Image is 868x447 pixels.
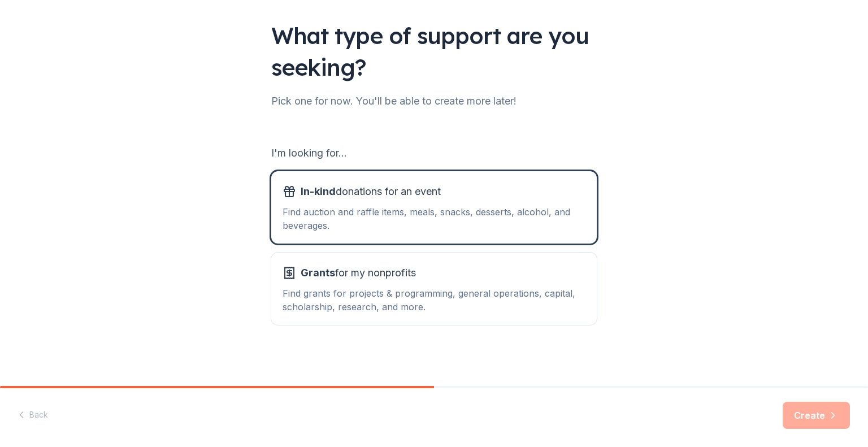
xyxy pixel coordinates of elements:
[271,92,597,110] div: Pick one for now. You'll be able to create more later!
[301,183,441,201] span: donations for an event
[283,287,585,314] div: Find grants for projects & programming, general operations, capital, scholarship, research, and m...
[283,205,585,232] div: Find auction and raffle items, meals, snacks, desserts, alcohol, and beverages.
[301,185,336,197] span: In-kind
[271,20,597,83] div: What type of support are you seeking?
[271,171,597,244] button: In-kinddonations for an eventFind auction and raffle items, meals, snacks, desserts, alcohol, and...
[301,267,335,279] span: Grants
[271,253,597,325] button: Grantsfor my nonprofitsFind grants for projects & programming, general operations, capital, schol...
[301,264,416,282] span: for my nonprofits
[271,144,597,162] div: I'm looking for...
